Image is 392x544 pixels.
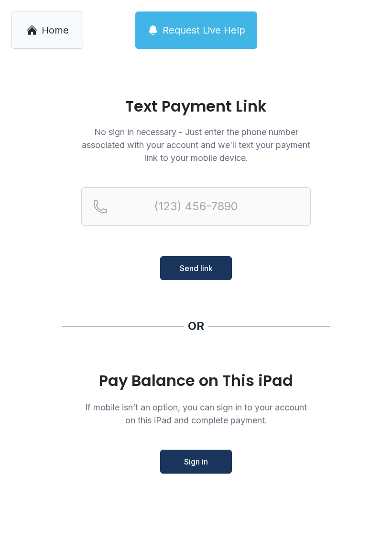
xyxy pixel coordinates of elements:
[81,187,311,226] input: Reservation phone number
[81,401,311,427] p: If mobile isn’t an option, you can sign in to your account on this iPad and complete payment.
[81,99,311,114] h1: Text Payment Link
[42,23,69,37] span: Home
[81,125,311,164] p: No sign in necessary - Just enter the phone number associated with your account and we’ll text yo...
[81,372,311,389] div: Pay Balance on This iPad
[188,318,204,334] div: OR
[163,23,245,37] span: Request Live Help
[180,262,213,274] span: Send link
[184,456,208,467] span: Sign in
